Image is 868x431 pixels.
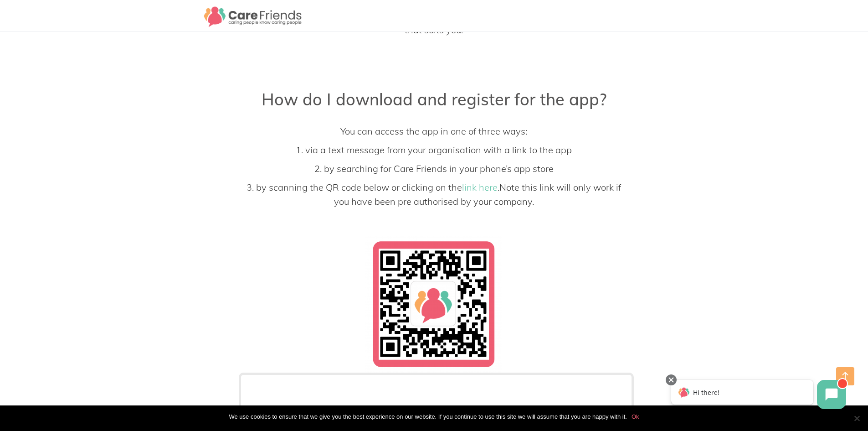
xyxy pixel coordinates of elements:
[632,412,639,421] a: Ok
[229,412,627,421] span: We use cookies to ensure that we give you the best experience on our website. If you continue to ...
[662,373,855,418] iframe: Chatbot
[340,125,527,137] span: You can access the app in one of three ways:
[296,144,572,156] span: 1. via a text message from your organisation with a link to the app
[462,182,498,193] a: link here
[247,182,499,193] span: 3. by scanning the QR code below or clicking on the .
[239,89,629,109] h3: How do I download and register for the app?
[334,182,621,207] span: Note this link will only work if you have been pre authorised by your company.
[852,414,861,423] span: No
[365,236,502,373] img: CF-QRCode-AppStores
[314,163,554,174] span: 2. by searching for Care Friends in your phone’s app store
